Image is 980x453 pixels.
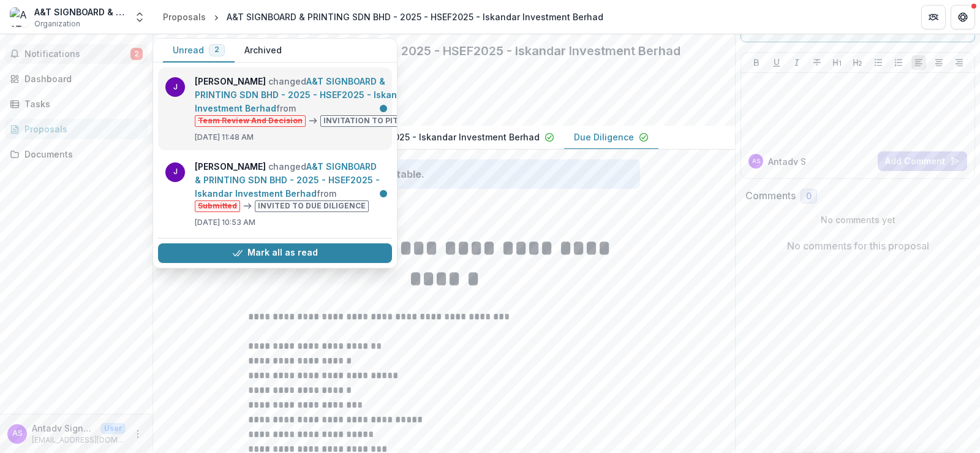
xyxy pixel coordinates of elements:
button: Open entity switcher [131,5,148,29]
p: No comments for this proposal [787,238,929,253]
button: More [130,427,145,441]
button: Ordered List [891,55,906,70]
div: Dashboard [24,72,138,85]
div: Antadv Signboard [12,430,23,438]
p: Antadv S [768,155,806,168]
button: Align Center [932,55,946,70]
div: Documents [24,148,138,161]
button: Unread [163,39,235,63]
button: Notifications2 [5,44,148,64]
button: Mark all as read [158,243,392,263]
nav: breadcrumb [158,8,608,26]
a: A&T SIGNBOARD & PRINTING SDN BHD - 2025 - HSEF2025 - Iskandar Investment Berhad [195,76,412,113]
div: Proposals [163,10,206,23]
button: Heading 1 [830,55,845,70]
a: Dashboard [5,69,148,89]
button: Underline [769,55,784,70]
div: Antadv Signboard [752,158,760,164]
div: A&T SIGNBOARD & PRINTING SDN BHD - 2025 - HSEF2025 - Iskandar Investment Berhad [227,10,603,23]
a: Documents [5,144,148,164]
span: 0 [806,191,812,202]
div: Tasks [24,97,138,110]
p: User [100,423,126,434]
span: 2 [214,45,219,54]
a: A&T SIGNBOARD & PRINTING SDN BHD - 2025 - HSEF2025 - Iskandar Investment Berhad [195,161,380,199]
div: A&T SIGNBOARD & PRINTING SDN BHD [34,6,126,18]
a: Proposals [5,119,148,139]
a: Tasks [5,94,148,114]
button: Bullet List [871,55,886,70]
p: changed from [195,160,385,212]
p: changed from [195,75,417,127]
div: Proposals [24,123,138,135]
button: Partners [921,5,946,29]
button: Bold [749,55,764,70]
button: Archived [235,39,292,63]
span: 2 [130,48,143,60]
img: A&T SIGNBOARD & PRINTING SDN BHD [10,7,29,27]
p: [EMAIL_ADDRESS][DOMAIN_NAME] [32,435,126,446]
button: Get Help [951,5,975,29]
h2: Comments [745,190,796,202]
button: Add Comment [878,151,967,171]
button: Align Left [911,55,926,70]
p: No comments yet [745,213,970,226]
button: Italicize [790,55,804,70]
p: Antadv Signboard [32,422,96,435]
span: Organization [34,18,80,29]
button: Strike [810,55,824,70]
p: Due Diligence [574,131,634,143]
a: Proposals [158,8,211,26]
button: Align Right [952,55,967,70]
h2: A&T SIGNBOARD & PRINTING SDN BHD - 2025 - HSEF2025 - Iskandar Investment Berhad [163,44,706,58]
button: Heading 2 [850,55,865,70]
span: Notifications [24,49,130,59]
